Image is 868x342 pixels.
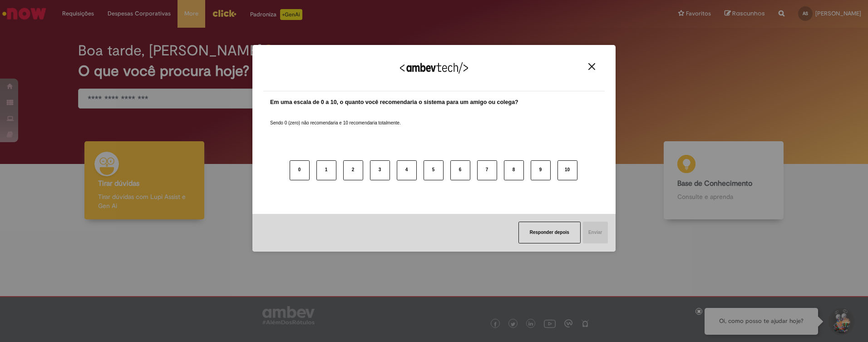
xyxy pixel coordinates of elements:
[400,62,468,74] img: Logo Ambevtech
[290,160,310,180] button: 0
[531,160,551,180] button: 9
[588,63,595,70] img: Close
[270,98,518,107] label: Em uma escala de 0 a 10, o quanto você recomendaria o sistema para um amigo ou colega?
[270,109,401,126] label: Sendo 0 (zero) não recomendaria e 10 recomendaria totalmente.
[504,160,524,180] button: 8
[343,160,363,180] button: 2
[586,63,598,70] button: Close
[397,160,417,180] button: 4
[557,160,577,180] button: 10
[370,160,390,180] button: 3
[450,160,470,180] button: 6
[316,160,336,180] button: 1
[518,222,581,243] button: Responder depois
[424,160,444,180] button: 5
[477,160,497,180] button: 7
